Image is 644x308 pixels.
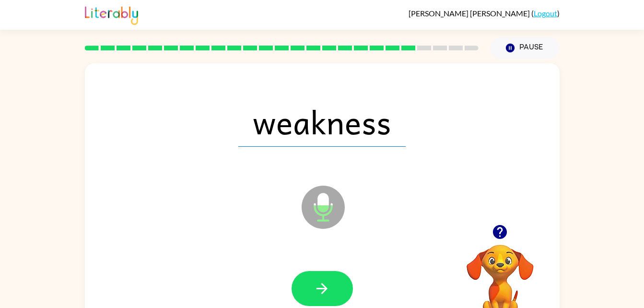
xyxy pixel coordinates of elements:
[238,97,406,147] span: weakness
[534,9,557,18] a: Logout
[85,4,138,25] img: Literably
[490,37,560,59] button: Pause
[409,9,560,18] div: ( )
[409,9,531,18] span: [PERSON_NAME] [PERSON_NAME]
